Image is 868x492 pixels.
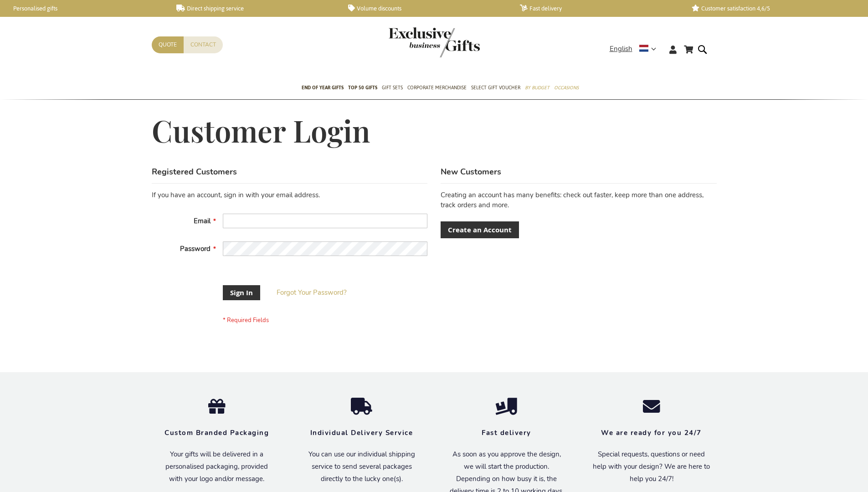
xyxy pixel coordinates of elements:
[601,428,702,437] strong: We are ready for you 24/7
[389,27,434,57] a: store logo
[348,83,377,92] span: TOP 50 Gifts
[184,36,223,53] a: Contact
[382,83,403,92] span: Gift Sets
[194,216,211,225] span: Email
[471,83,520,92] span: Select Gift Voucher
[441,221,519,238] a: Create an Account
[152,36,184,53] a: Quote
[164,428,269,437] strong: Custom Branded Packaging
[176,5,334,12] a: Direct shipping service
[152,111,370,150] span: Customer Login
[389,27,480,57] img: Exclusive Business gifts logo
[407,77,467,100] a: Corporate Merchandise
[692,5,849,12] a: Customer satisfaction 4,6/5
[152,166,237,177] strong: Registered Customers
[348,77,377,100] a: TOP 50 Gifts
[525,83,550,92] span: By Budget
[158,448,276,485] p: Your gifts will be delivered in a personalised packaging, provided with your logo and/or message.
[302,77,344,100] a: End of year gifts
[310,428,413,437] strong: Individual Delivery Service
[223,285,260,300] button: Sign In
[554,77,579,100] a: Occasions
[448,225,512,235] span: Create an Account
[593,448,710,485] p: Special requests, questions or need help with your design? We are here to help you 24/7!
[525,77,550,100] a: By Budget
[482,428,531,437] strong: Fast delivery
[230,288,253,297] span: Sign In
[610,44,632,54] span: English
[348,5,505,12] a: Volume discounts
[223,214,427,228] input: Email
[520,5,677,12] a: Fast delivery
[302,83,344,92] span: End of year gifts
[441,166,501,177] strong: New Customers
[471,77,520,100] a: Select Gift Voucher
[152,190,427,200] div: If you have an account, sign in with your email address.
[277,288,347,297] a: Forgot Your Password?
[382,77,403,100] a: Gift Sets
[303,448,421,485] p: You can use our individual shipping service to send several packages directly to the lucky one(s).
[441,190,716,210] p: Creating an account has many benefits: check out faster, keep more than one address, track orders...
[180,244,211,253] span: Password
[407,83,467,92] span: Corporate Merchandise
[5,5,162,12] a: Personalised gifts
[554,83,579,92] span: Occasions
